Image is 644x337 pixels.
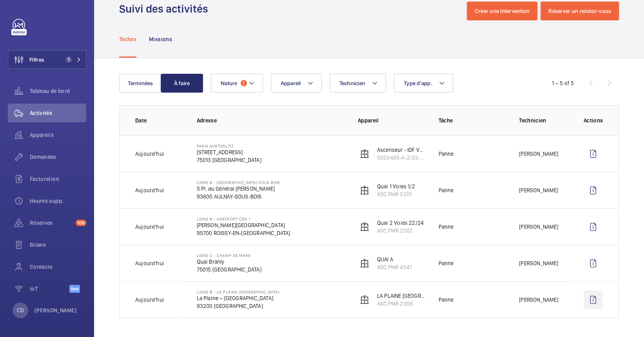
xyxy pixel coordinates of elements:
[30,131,86,139] span: Appareils
[197,217,290,221] p: LIGNE B - AEROPORT CDG 1
[197,253,261,258] p: Ligne C - CHAMP DE MARS
[34,306,77,314] p: [PERSON_NAME]
[135,117,184,124] p: Date
[65,56,72,63] span: 1
[197,185,280,193] p: 5 Pl. du Général [PERSON_NAME]
[197,148,261,156] p: [STREET_ADDRESS]
[30,219,73,227] span: Réserves
[360,149,369,158] img: elevator.svg
[377,154,426,162] p: 005348S-A-2-03-0-03
[241,80,247,86] span: 1
[552,79,574,87] div: 1 – 5 of 5
[438,150,454,158] p: Panne
[394,74,453,93] button: Type d'app.
[377,255,412,263] p: QUAI A
[438,259,454,267] p: Panne
[377,219,424,227] p: Quai 2 Voies 22/24
[119,74,161,93] button: Terminées
[330,74,386,93] button: Technicien
[30,87,86,95] span: Tableau de bord
[360,259,369,268] img: elevator.svg
[438,296,454,304] p: Panne
[438,223,454,231] p: Panne
[30,175,86,183] span: Facturation
[197,156,261,164] p: 75013 [GEOGRAPHIC_DATA]
[519,150,558,158] p: [PERSON_NAME]
[519,296,558,304] p: [PERSON_NAME]
[519,117,571,124] p: Technicien
[377,182,415,190] p: Quai 1 Voies 1/2
[584,117,603,124] p: Actions
[76,220,86,226] span: 100
[30,197,86,205] span: Heures supp.
[119,35,136,43] p: Tâches
[541,2,619,20] button: Réserver un rendez-vous
[135,259,164,267] p: Aujourd'hui
[281,80,301,86] span: Appareil
[211,74,263,93] button: Nature1
[197,229,290,237] p: 95700 ROISSY-EN-[GEOGRAPHIC_DATA]
[519,186,558,194] p: [PERSON_NAME]
[8,50,86,69] button: Filtres1
[197,258,261,266] p: Quai Branly
[197,117,345,124] p: Adresse
[135,296,164,304] p: Aujourd'hui
[360,222,369,231] img: elevator.svg
[197,221,290,229] p: [PERSON_NAME][GEOGRAPHIC_DATA]
[519,223,558,231] p: [PERSON_NAME]
[358,117,426,124] p: Appareil
[29,56,44,64] span: Filtres
[377,146,426,154] p: Ascenseur - IDF VOIE 1/3(4523)
[360,295,369,304] img: elevator.svg
[519,259,558,267] p: [PERSON_NAME]
[438,117,506,124] p: Tâche
[30,241,86,249] span: Bilans
[30,285,69,293] span: IoT
[339,80,366,86] span: Technicien
[135,223,164,231] p: Aujourd'hui
[467,2,538,20] button: Créer une intervention
[30,263,86,271] span: Contacts
[377,263,412,271] p: ASC.PMR 4541
[30,109,86,117] span: Activités
[221,80,238,86] span: Nature
[404,80,432,86] span: Type d'app.
[377,300,426,308] p: ASC.PMR 2009
[17,306,24,314] p: CD
[197,266,261,273] p: 75015 [GEOGRAPHIC_DATA]
[197,302,279,310] p: 93200 [GEOGRAPHIC_DATA]
[271,74,322,93] button: Appareil
[197,180,280,185] p: LIGNE B - [GEOGRAPHIC_DATA] SOUS BOIS
[135,150,164,158] p: Aujourd'hui
[438,186,454,194] p: Panne
[30,153,86,161] span: Demandes
[69,285,80,293] span: Beta
[149,35,172,43] p: Missions
[360,186,369,195] img: elevator.svg
[161,74,203,93] button: À faire
[135,186,164,194] p: Aujourd'hui
[197,193,280,200] p: 93600 AULNAY-SOUS-BOIS
[197,290,279,294] p: Ligne B - La Plaine [GEOGRAPHIC_DATA]
[377,292,426,300] p: LA PLAINE [GEOGRAPHIC_DATA] QUAI 2 VOIE 2/2B
[119,2,213,16] h1: Suivi des activités
[197,294,279,302] p: La Plaine – [GEOGRAPHIC_DATA]
[377,227,424,235] p: ASC.PMR 2002
[197,144,261,148] p: PARIS AUSTERLITZ
[377,190,415,198] p: ASC.PMR 2201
